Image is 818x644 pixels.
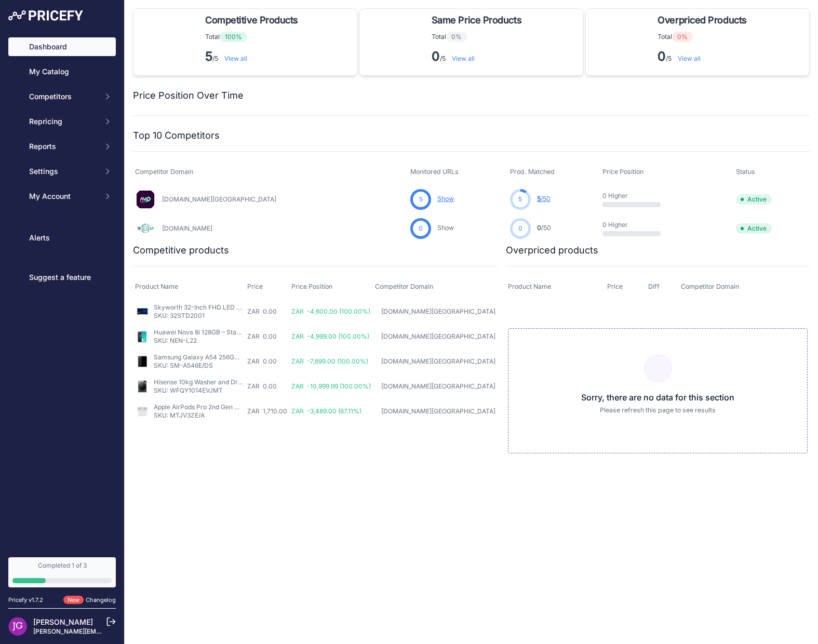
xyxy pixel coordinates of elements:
a: Alerts [8,229,116,247]
button: Competitors [8,87,116,106]
span: Active [736,194,772,205]
p: /5 [432,48,526,65]
h2: Top 10 Competitors [133,128,220,143]
span: Price [247,283,263,290]
span: 0% [446,32,467,42]
button: Repricing [8,112,116,131]
a: [DOMAIN_NAME][GEOGRAPHIC_DATA] [381,407,495,415]
h2: Competitive products [133,243,229,258]
h2: Price Position Over Time [133,88,244,103]
strong: 0 [658,49,666,64]
p: Total [432,32,526,42]
p: Total [205,32,302,42]
span: Reports [29,141,97,152]
h2: Overpriced products [506,243,598,258]
a: Completed 1 of 3 [8,557,116,587]
span: Competitors [29,91,97,102]
span: My Account [29,191,97,202]
span: ZAR 1,710.00 [247,407,287,415]
span: 5 [518,195,522,204]
span: Status [736,168,755,176]
span: Same Price Products [432,13,521,28]
span: Price Position [291,283,332,290]
span: Settings [29,166,97,177]
span: ZAR -7,899.00 (100.00%) [291,357,368,365]
a: Dashboard [8,37,116,56]
span: ZAR 0.00 [247,382,277,390]
span: Monitored URLs [410,168,459,176]
a: View all [224,55,247,62]
p: SKU: MTJV3ZE/A [154,411,243,420]
a: [PERSON_NAME][EMAIL_ADDRESS][DOMAIN_NAME] [33,627,193,635]
a: [DOMAIN_NAME][GEOGRAPHIC_DATA] [381,307,495,315]
a: 0/50 [537,224,551,232]
a: [PERSON_NAME] [33,618,93,626]
span: Price [607,283,623,290]
a: [DOMAIN_NAME] [162,224,212,232]
a: Huawei Nova 8i 128GB – Starry Black - Grade C [154,328,294,336]
p: 0 Higher [602,221,669,229]
a: Show [437,224,454,232]
strong: 0 [432,49,440,64]
a: My Catalog [8,62,116,81]
a: [DOMAIN_NAME][GEOGRAPHIC_DATA] [381,357,495,365]
span: Product Name [508,283,551,290]
div: Completed 1 of 3 [12,561,112,570]
p: SKU: SM-A546E/DS [154,361,243,370]
span: Diff [648,283,660,290]
a: View all [678,55,701,62]
span: 0 [419,224,423,233]
span: ZAR -3,489.00 (67.11%) [291,407,361,415]
span: ZAR -4,999.00 (100.00%) [291,332,369,340]
span: Competitor Domain [681,283,739,290]
span: Competitor Domain [135,168,193,176]
a: Changelog [86,596,116,603]
nav: Sidebar [8,37,116,545]
span: Overpriced Products [658,13,746,28]
span: Prod. Matched [510,168,555,176]
span: ZAR 0.00 [247,332,277,340]
a: Samsung Galaxy A54 256GB – Black - Grade C [154,353,292,361]
span: 5 [537,195,541,203]
p: 0 Higher [602,192,669,200]
span: 0 [518,224,522,233]
p: /5 [658,48,750,65]
span: ZAR 0.00 [247,357,277,365]
a: Hisense 10kg Washer and Dryer - Grade C [154,378,278,386]
span: Competitive Products [205,13,298,28]
div: Pricefy v1.7.2 [8,596,43,605]
img: Pricefy Logo [8,10,83,21]
span: 0 [537,224,541,232]
span: ZAR -10,999.99 (100.00%) [291,382,371,390]
span: Product Name [135,283,178,290]
strong: 5 [205,49,212,64]
span: Price Position [602,168,643,176]
span: Repricing [29,116,97,127]
span: 5 [419,195,423,204]
a: Skyworth 32-Inch FHD LED TV - Grade B [154,303,275,311]
a: [DOMAIN_NAME][GEOGRAPHIC_DATA] [381,382,495,390]
button: Settings [8,162,116,181]
p: SKU: 32STD2001 [154,312,243,320]
p: SKU: NEN-L22 [154,337,243,345]
button: Reports [8,137,116,156]
p: Total [658,32,750,42]
span: Competitor Domain [375,283,433,290]
span: New [63,596,84,605]
a: Apple AirPods Pro 2nd Gen with MagSafe Charging Case - Grade C [154,403,351,411]
a: [DOMAIN_NAME][GEOGRAPHIC_DATA] [381,332,495,340]
p: /5 [205,48,302,65]
span: ZAR 0.00 [247,307,277,315]
button: My Account [8,187,116,206]
span: 100% [220,32,247,42]
a: Show [437,195,454,203]
p: Please refresh this page to see results [517,406,799,415]
a: [DOMAIN_NAME][GEOGRAPHIC_DATA] [162,195,276,203]
span: 0% [672,32,693,42]
span: ZAR -4,600.00 (100.00%) [291,307,370,315]
h3: Sorry, there are no data for this section [517,391,799,404]
a: View all [452,55,475,62]
a: 5/50 [537,195,551,203]
a: Suggest a feature [8,268,116,287]
span: Active [736,223,772,234]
